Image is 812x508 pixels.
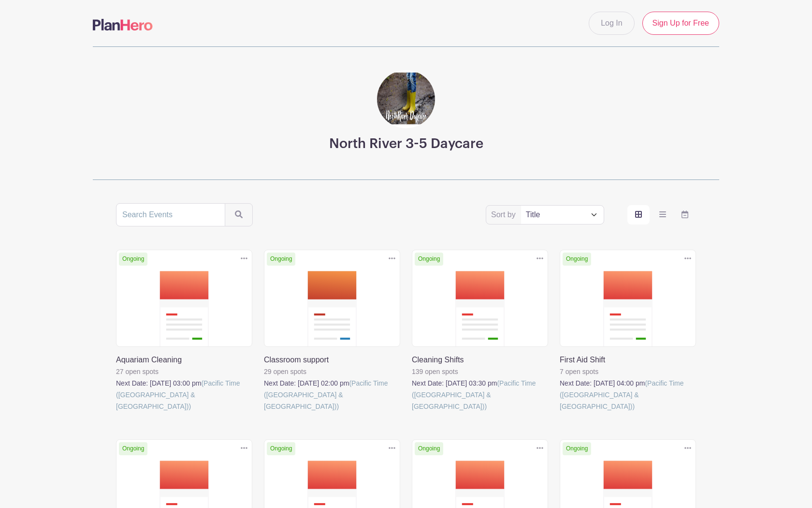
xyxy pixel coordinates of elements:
label: Sort by [491,209,519,221]
img: logo-507f7623f17ff9eddc593b1ce0a138ce2505c220e1c5a4e2b4648c50719b7d32.svg [93,19,153,30]
a: Log In [589,12,634,35]
img: Junior%20Kindergarten%20background%20website.png [377,70,435,128]
h3: North River 3-5 Daycare [329,136,483,152]
input: Search Events [116,203,225,226]
a: Sign Up for Free [642,12,719,35]
div: order and view [627,205,696,224]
